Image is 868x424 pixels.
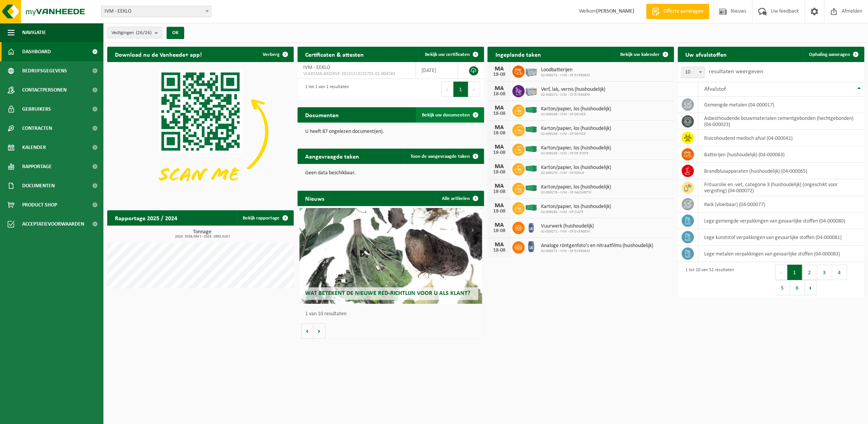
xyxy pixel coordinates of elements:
span: Karton/papier, los (huishoudelijk) [541,184,611,190]
span: Vestigingen [111,27,152,39]
a: Bekijk uw kalender [614,47,673,62]
h2: Documenten [298,107,347,122]
img: PB-LB-0680-HPE-GY-11 [525,84,538,97]
button: 6 [790,280,805,295]
img: PB-OT-0120-HPE-00-02 [525,221,538,234]
span: Karton/papier, los (huishoudelijk) [541,165,611,171]
span: Bekijk uw kalender [620,52,660,57]
div: 1 tot 10 van 52 resultaten [682,264,734,296]
div: MA [491,183,507,189]
h2: Rapportage 2025 / 2024 [107,210,185,225]
div: MA [491,124,507,131]
h2: Download nu de Vanheede+ app! [107,47,209,62]
h2: Ingeplande taken [487,47,548,62]
span: Product Shop [22,195,57,214]
img: HK-XC-40-GN-00 [525,204,538,211]
span: IVM - EEKLO [101,6,211,17]
button: 1 [453,82,468,97]
button: Previous [441,82,453,97]
span: 02-009271 - IVM - CP EVERGEM [541,229,593,234]
p: U heeft 87 ongelezen document(en). [305,129,476,134]
td: asbesthoudende bouwmaterialen cementgebonden (hechtgebonden) (04-000023) [698,113,864,130]
td: batterijen (huishoudelijk) (04-000063) [698,146,864,163]
div: MA [491,203,507,209]
span: Gebruikers [22,100,51,119]
button: Vestigingen(26/26) [107,27,162,38]
a: Bekijk uw certificaten [419,47,483,62]
span: Wat betekent de nieuwe RED-richtlijn voor u als klant? [305,290,470,296]
span: Bedrijfsgegevens [22,61,67,80]
span: Contracten [22,119,52,138]
span: IVM - EEKLO [303,65,330,70]
img: HK-XC-40-GN-00 [525,185,538,192]
span: Dashboard [22,42,51,61]
span: VLAREMA-ARCHIVE-20131213132701-01-004583 [303,71,410,77]
button: Verberg [257,47,293,62]
span: 02-009268 - IVM - CP DEINZE [541,132,611,136]
strong: [PERSON_NAME] [596,8,634,14]
span: 02-009271 - IVM - CP EVERGEM [541,73,590,78]
span: 02-009284 - IVM - CP ZULTE [541,210,611,214]
button: Next [805,280,817,295]
span: 02-009271 - IVM - CP EVERGEM [541,249,653,254]
p: Geen data beschikbaar. [305,170,476,176]
h2: Uw afvalstoffen [678,47,734,62]
span: IVM - EEKLO [101,6,211,17]
span: Karton/papier, los (huishoudelijk) [541,106,611,112]
div: 18-08 [491,131,507,136]
button: 4 [832,265,847,280]
div: 18-08 [491,248,507,253]
button: Vorige [301,323,314,339]
h3: Tonnage [111,229,294,239]
span: Karton/papier, los (huishoudelijk) [541,126,611,132]
span: Verf, lak, vernis (huishoudelijk) [541,87,605,93]
div: 1 tot 1 van 1 resultaten [301,81,349,98]
button: Previous [775,265,787,280]
td: lege metalen verpakkingen van gevaarlijke stoffen (04-000083) [698,246,864,262]
span: Ophaling aanvragen [809,52,850,57]
img: HK-XC-40-GN-00 [525,165,538,172]
div: MA [491,164,507,170]
span: Documenten [22,176,55,195]
span: Kalender [22,138,46,157]
div: 18-08 [491,111,507,116]
span: 10 [682,67,705,78]
span: 02-009270 - IVM - CP EEKLO [541,171,611,175]
div: 18-08 [491,170,507,175]
span: Bekijk uw documenten [422,113,470,118]
div: 18-08 [491,150,507,156]
div: MA [491,66,507,72]
a: Ophaling aanvragen [803,47,863,62]
div: 18-08 [491,92,507,97]
span: Loodbatterijen [541,67,590,73]
button: OK [167,27,184,39]
td: gemengde metalen (04-000017) [698,97,864,113]
td: frituurolie en -vet, categorie 3 (huishoudelijk) (ongeschikt voor vergisting) (04-000072) [698,179,864,196]
td: kwik (vloeibaar) (04-000077) [698,196,864,213]
span: Navigatie [22,23,46,42]
count: (26/26) [136,30,152,35]
img: HK-XC-40-GN-00 [525,126,538,133]
p: 1 van 10 resultaten [305,311,480,317]
h2: Nieuws [298,191,332,206]
button: 1 [787,265,802,280]
span: 02-009271 - IVM - CP EVERGEM [541,93,605,97]
span: Afvalstof [704,86,726,92]
span: 10 [682,67,704,78]
button: Next [468,82,480,97]
h2: Certificaten & attesten [298,47,371,62]
td: risicohoudend medisch afval (04-000041) [698,130,864,146]
div: MA [491,144,507,150]
td: [DATE] [416,62,458,79]
div: MA [491,242,507,248]
span: Acceptatievoorwaarden [22,214,84,234]
span: Contactpersonen [22,80,67,100]
button: 3 [817,265,832,280]
span: Toon de aangevraagde taken [410,154,470,159]
span: Offerte aanvragen [662,8,705,15]
span: Karton/papier, los (huishoudelijk) [541,204,611,210]
a: Bekijk uw documenten [416,107,483,123]
a: Wat betekent de nieuwe RED-richtlijn voor u als klant? [299,208,482,304]
span: 2024: 3559,594 t - 2025: 1993,018 t [111,235,294,239]
div: 18-08 [491,228,507,234]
